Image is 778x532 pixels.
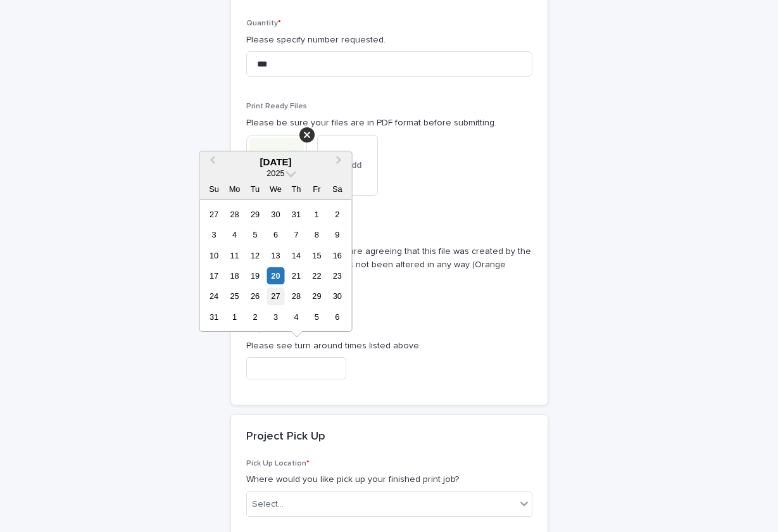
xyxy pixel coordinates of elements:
[287,226,304,243] div: Choose Thursday, August 7th, 2025
[287,180,304,198] div: Th
[246,226,263,243] div: Choose Tuesday, August 5th, 2025
[267,247,284,264] div: Choose Wednesday, August 13th, 2025
[226,226,243,243] div: Choose Monday, August 4th, 2025
[226,267,243,284] div: Choose Monday, August 18th, 2025
[246,288,263,305] div: Choose Tuesday, August 26th, 2025
[246,473,532,486] p: Where would you like pick up your finished print job?
[205,247,222,264] div: Choose Sunday, August 10th, 2025
[246,103,307,110] span: Print Ready Files
[205,308,222,326] div: Choose Sunday, August 31st, 2025
[287,206,304,223] div: Choose Thursday, July 31st, 2025
[287,247,304,264] div: Choose Thursday, August 14th, 2025
[329,247,346,264] div: Choose Saturday, August 16th, 2025
[329,308,346,326] div: Choose Saturday, September 6th, 2025
[246,245,532,284] p: By checking this box you are agreeing that this file was created by the NW creative team and has ...
[317,135,378,196] button: Add
[267,308,284,326] div: Choose Wednesday, September 3rd, 2025
[226,288,243,305] div: Choose Monday, August 25th, 2025
[308,247,325,264] div: Choose Friday, August 15th, 2025
[226,206,243,223] div: Choose Monday, July 28th, 2025
[267,288,284,305] div: Choose Wednesday, August 27th, 2025
[246,460,310,467] span: Pick Up Location
[287,267,304,284] div: Choose Thursday, August 21st, 2025
[205,288,222,305] div: Choose Sunday, August 24th, 2025
[329,267,346,284] div: Choose Saturday, August 23rd, 2025
[329,288,346,305] div: Choose Saturday, August 30th, 2025
[246,20,281,27] span: Quantity
[308,267,325,284] div: Choose Friday, August 22nd, 2025
[246,430,325,444] h2: Project Pick Up
[267,168,284,178] span: 2025
[329,226,346,243] div: Choose Saturday, August 9th, 2025
[308,226,325,243] div: Choose Friday, August 8th, 2025
[330,153,351,173] button: Next Month
[252,498,284,511] div: Select...
[308,180,325,198] div: Fr
[246,180,263,198] div: Tu
[246,267,263,284] div: Choose Tuesday, August 19th, 2025
[246,206,263,223] div: Choose Tuesday, July 29th, 2025
[226,308,243,326] div: Choose Monday, September 1st, 2025
[201,153,221,173] button: Previous Month
[246,247,263,264] div: Choose Tuesday, August 12th, 2025
[267,267,284,284] div: Choose Wednesday, August 20th, 2025
[246,339,532,353] p: Please see turn around times listed above.
[287,288,304,305] div: Choose Thursday, August 28th, 2025
[205,267,222,284] div: Choose Sunday, August 17th, 2025
[205,206,222,223] div: Choose Sunday, July 27th, 2025
[267,226,284,243] div: Choose Wednesday, August 6th, 2025
[199,156,351,168] div: [DATE]
[308,206,325,223] div: Choose Friday, August 1st, 2025
[329,206,346,223] div: Choose Saturday, August 2nd, 2025
[246,308,263,326] div: Choose Tuesday, September 2nd, 2025
[267,206,284,223] div: Choose Wednesday, July 30th, 2025
[267,180,284,198] div: We
[246,117,532,130] p: Please be sure your files are in PDF format before submitting.
[346,161,361,170] span: Add
[246,34,532,47] p: Please specify number requested.
[226,247,243,264] div: Choose Monday, August 11th, 2025
[287,308,304,326] div: Choose Thursday, September 4th, 2025
[329,180,346,198] div: Sa
[205,226,222,243] div: Choose Sunday, August 3rd, 2025
[226,180,243,198] div: Mo
[204,204,348,327] div: month 2025-08
[308,308,325,326] div: Choose Friday, September 5th, 2025
[205,180,222,198] div: Su
[308,288,325,305] div: Choose Friday, August 29th, 2025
